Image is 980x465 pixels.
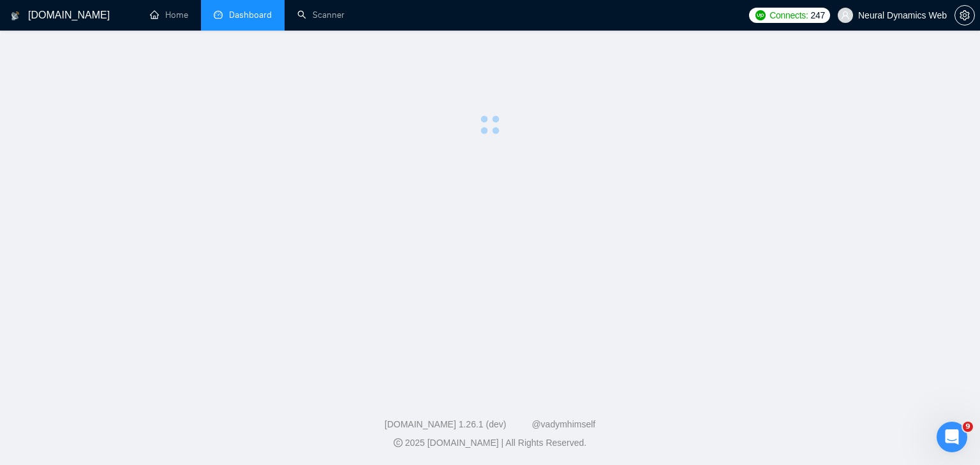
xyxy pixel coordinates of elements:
span: dashboard [214,10,223,19]
span: setting [955,10,974,20]
span: 9 [963,422,973,432]
span: copyright [394,438,403,447]
a: setting [954,10,975,20]
a: [DOMAIN_NAME] 1.26.1 (dev) [385,419,507,429]
a: searchScanner [297,10,345,20]
span: 247 [811,8,825,22]
iframe: Intercom live chat [937,422,967,452]
a: @vadymhimself [531,419,595,429]
span: Connects: [769,8,808,22]
img: upwork-logo.png [755,10,766,20]
div: 2025 [DOMAIN_NAME] | All Rights Reserved. [10,436,970,450]
span: Dashboard [229,10,272,20]
a: homeHome [150,10,188,20]
span: user [841,11,850,20]
button: setting [954,5,975,25]
img: logo [11,6,20,26]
